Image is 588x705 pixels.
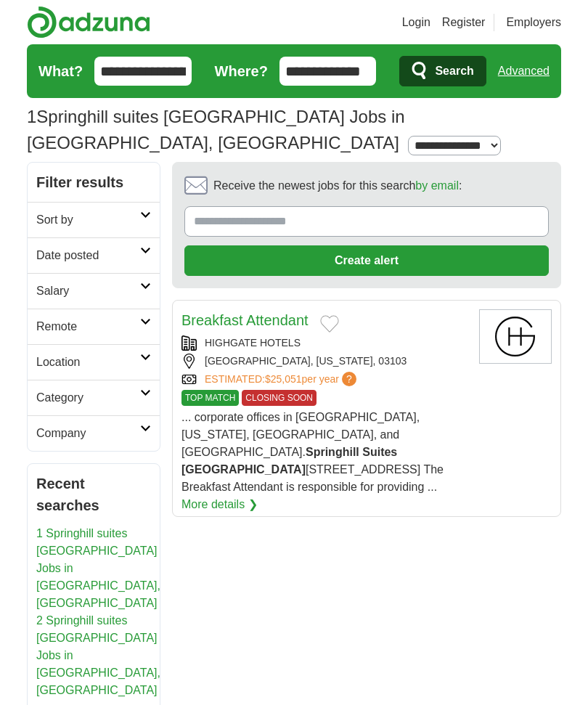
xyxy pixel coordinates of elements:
span: Search [435,57,473,86]
h2: Date posted [36,247,140,264]
strong: [GEOGRAPHIC_DATA] [181,463,306,476]
a: Location [28,344,160,380]
span: ? [342,372,356,386]
h2: Recent searches [36,473,151,516]
span: ... corporate offices in [GEOGRAPHIC_DATA], [US_STATE], [GEOGRAPHIC_DATA], and [GEOGRAPHIC_DATA].... [181,411,444,493]
span: CLOSING SOON [242,390,317,406]
img: Adzuna logo [27,6,150,38]
h2: Category [36,389,140,407]
a: Login [402,14,430,31]
a: Salary [28,273,160,309]
h2: Salary [36,282,140,300]
a: Breakfast Attendant [181,312,309,328]
a: by email [415,179,459,192]
label: Where? [215,60,268,82]
a: Company [28,415,160,451]
label: What? [38,60,83,82]
img: Highgate Hotels logo [479,309,552,364]
h2: Sort by [36,211,140,229]
a: Category [28,380,160,415]
a: Employers [506,14,561,31]
button: Search [399,56,486,86]
h2: Filter results [28,163,160,202]
span: TOP MATCH [181,390,239,406]
div: [GEOGRAPHIC_DATA], [US_STATE], 03103 [181,354,467,369]
h2: Company [36,425,140,442]
a: Sort by [28,202,160,237]
a: Advanced [498,57,550,86]
a: ESTIMATED:$25,051per year? [205,372,359,387]
span: $25,051 [265,373,302,385]
span: Receive the newest jobs for this search : [213,177,462,195]
a: 1 Springhill suites [GEOGRAPHIC_DATA] Jobs in [GEOGRAPHIC_DATA], [GEOGRAPHIC_DATA] [36,527,160,609]
h1: Springhill suites [GEOGRAPHIC_DATA] Jobs in [GEOGRAPHIC_DATA], [GEOGRAPHIC_DATA] [27,107,405,152]
h2: Location [36,354,140,371]
h2: Remote [36,318,140,335]
a: 2 Springhill suites [GEOGRAPHIC_DATA] Jobs in [GEOGRAPHIC_DATA], [GEOGRAPHIC_DATA] [36,614,160,696]
strong: Springhill [306,446,359,458]
button: Create alert [184,245,549,276]
a: Register [442,14,486,31]
a: Date posted [28,237,160,273]
a: HIGHGATE HOTELS [205,337,301,349]
span: 1 [27,104,36,130]
a: Remote [28,309,160,344]
strong: Suites [362,446,397,458]
a: More details ❯ [181,496,258,513]
button: Add to favorite jobs [320,315,339,333]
